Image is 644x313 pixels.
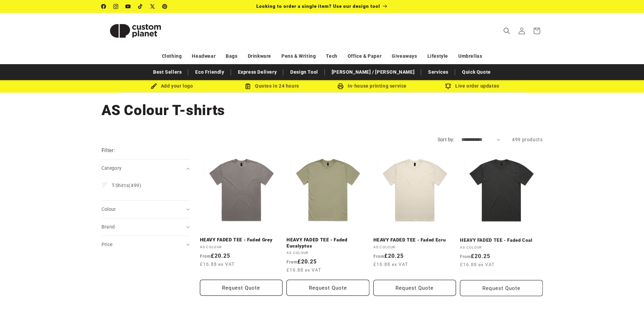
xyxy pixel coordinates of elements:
summary: Search [499,23,514,38]
a: Custom Planet [99,13,172,49]
a: Eco Friendly [192,66,227,78]
a: [PERSON_NAME] / [PERSON_NAME] [328,66,418,78]
div: Quotes in 24 hours [222,82,322,90]
img: Brush Icon [151,83,157,89]
button: Request Quote [287,280,369,296]
a: Pens & Writing [281,50,316,62]
div: In-house printing service [322,82,422,90]
span: T-Shirts [112,183,129,188]
a: Bags [226,50,237,62]
summary: Brand (0 selected) [102,218,190,236]
a: Clothing [162,50,182,62]
a: Design Tool [287,66,321,78]
summary: Colour (0 selected) [102,201,190,218]
span: Price [102,242,113,247]
a: Quick Quote [459,66,494,78]
a: HEAVY FADED TEE - Faded Eucalyptus [287,237,369,249]
a: Services [425,66,452,78]
a: HEAVY FADED TEE - Faded Grey [200,237,283,243]
a: HEAVY FADED TEE - Faded Coal [460,237,543,243]
summary: Category (0 selected) [102,160,190,177]
summary: Price [102,236,190,253]
a: Drinkware [248,50,271,62]
button: Request Quote [460,280,543,296]
img: Custom Planet [102,16,169,46]
a: Express Delivery [235,66,280,78]
a: Tech [326,50,337,62]
div: Add your logo [122,82,222,90]
span: Colour [102,206,116,212]
button: Request Quote [373,280,456,296]
h1: AS Colour T-shirts [102,101,543,119]
div: Live order updates [422,82,522,90]
span: 499 products [512,137,542,142]
span: Looking to order a single item? Use our design tool [256,3,380,9]
img: In-house printing [337,83,344,89]
a: Umbrellas [458,50,482,62]
a: HEAVY FADED TEE - Faded Ecru [373,237,456,243]
button: Request Quote [200,280,283,296]
span: (499) [112,182,142,188]
span: Category [102,165,122,171]
label: Sort by: [438,137,455,142]
img: Order updates [445,83,451,89]
a: Lifestyle [427,50,448,62]
span: Brand [102,224,115,229]
a: Best Sellers [150,66,185,78]
img: Order Updates Icon [245,83,251,89]
h2: Filter: [102,147,115,154]
a: Giveaways [392,50,417,62]
a: Headwear [192,50,216,62]
a: Office & Paper [348,50,382,62]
